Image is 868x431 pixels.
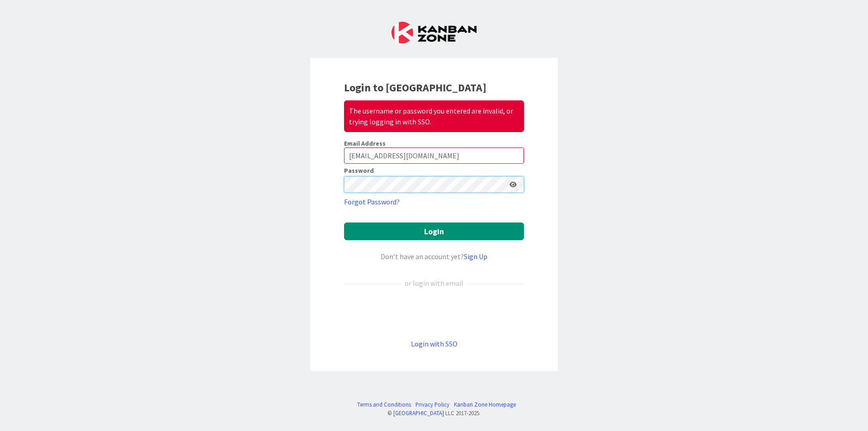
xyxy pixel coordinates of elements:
[344,167,374,174] label: Password
[344,196,400,207] a: Forgot Password?
[344,81,486,95] b: Login to [GEOGRAPHIC_DATA]
[353,409,516,417] div: © LLC 2017- 2025 .
[393,409,444,417] a: [GEOGRAPHIC_DATA]
[344,139,386,147] label: Email Address
[357,400,411,409] a: Terms and Conditions
[344,223,524,240] button: Login
[454,400,516,409] a: Kanban Zone Homepage
[411,339,458,348] a: Login with SSO
[344,100,524,132] div: The username or password you entered are invalid, or trying logging in with SSO.
[415,400,449,409] a: Privacy Policy
[392,22,476,43] img: Kanban Zone
[340,303,528,323] iframe: Sign in with Google Button
[402,278,466,289] div: or login with email
[464,252,487,261] a: Sign Up
[344,251,524,262] div: Don’t have an account yet?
